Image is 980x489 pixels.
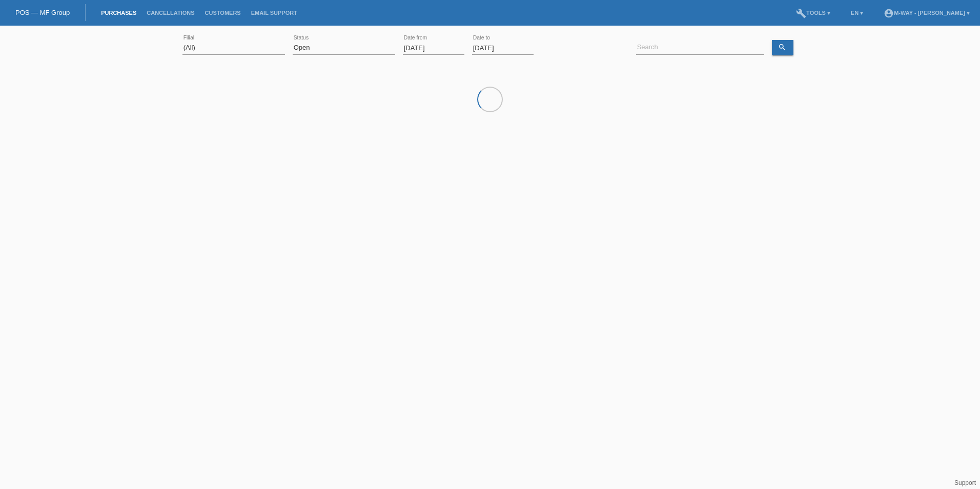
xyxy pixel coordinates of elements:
[246,10,302,16] a: Email Support
[200,10,246,16] a: Customers
[778,43,786,51] i: search
[15,9,70,16] a: POS — MF Group
[846,10,868,16] a: EN ▾
[796,8,806,18] i: build
[791,10,835,16] a: buildTools ▾
[772,40,793,55] a: search
[879,10,975,16] a: account_circlem-way - [PERSON_NAME] ▾
[954,479,976,486] a: Support
[96,10,141,16] a: Purchases
[141,10,199,16] a: Cancellations
[884,8,894,18] i: account_circle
